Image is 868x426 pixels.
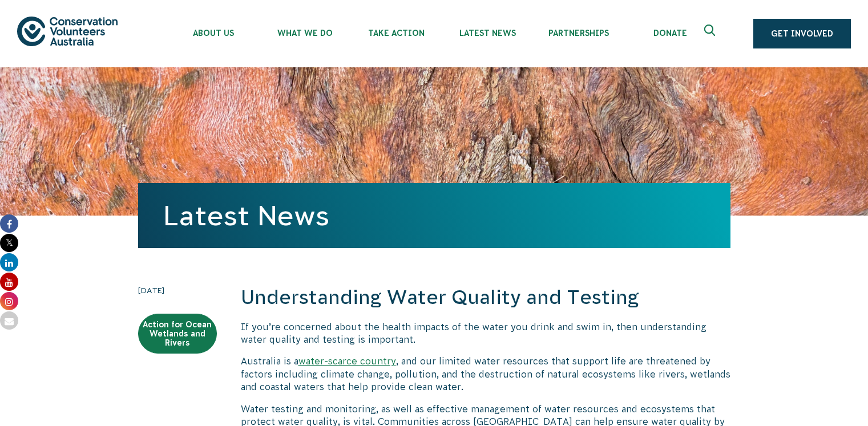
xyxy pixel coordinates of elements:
a: Get Involved [753,19,851,48]
a: water-scarce country [298,356,396,366]
span: Latest News [442,29,533,38]
img: logo.svg [17,17,118,46]
h2: Understanding Water Quality and Testing [241,284,730,311]
span: Expand search box [704,25,718,43]
span: What We Do [259,29,350,38]
p: If you’re concerned about the health impacts of the water you drink and swim in, then understandi... [241,320,730,346]
span: Donate [624,29,716,38]
button: Expand search box Close search box [697,20,725,47]
span: Partnerships [533,29,624,38]
a: Action for Ocean Wetlands and Rivers [138,314,217,354]
time: [DATE] [138,284,217,297]
span: About Us [168,29,259,38]
p: Australia is a , and our limited water resources that support life are threatened by factors incl... [241,355,730,393]
a: Latest News [163,200,329,231]
span: Take Action [350,29,442,38]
